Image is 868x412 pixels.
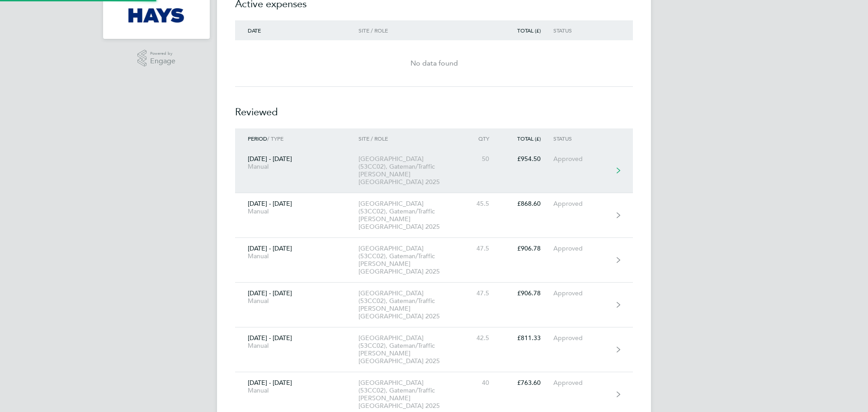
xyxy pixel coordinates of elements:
div: [GEOGRAPHIC_DATA] (53CC02), Gateman/Traffic [PERSON_NAME] [GEOGRAPHIC_DATA] 2025 [359,200,462,231]
div: £811.33 [502,334,553,342]
div: [DATE] - [DATE] [235,334,359,350]
div: 42.5 [462,334,502,342]
div: [DATE] - [DATE] [235,155,359,170]
div: £906.78 [502,245,553,252]
a: Go to home page [114,8,199,23]
div: Approved [553,379,609,387]
div: Manual [248,342,346,350]
a: [DATE] - [DATE]Manual[GEOGRAPHIC_DATA] (53CC02), Gateman/Traffic [PERSON_NAME] [GEOGRAPHIC_DATA] ... [235,238,633,283]
div: [GEOGRAPHIC_DATA] (53CC02), Gateman/Traffic [PERSON_NAME] [GEOGRAPHIC_DATA] 2025 [359,155,462,186]
div: [GEOGRAPHIC_DATA] (53CC02), Gateman/Traffic [PERSON_NAME] [GEOGRAPHIC_DATA] 2025 [359,245,462,275]
div: / Type [235,135,359,142]
div: Approved [553,245,609,252]
div: 40 [462,379,502,387]
div: Approved [553,155,609,163]
div: 50 [462,155,502,163]
span: Engage [150,57,175,65]
div: Approved [553,289,609,297]
div: Qty [462,135,502,142]
div: [GEOGRAPHIC_DATA] (53CC02), Gateman/Traffic [PERSON_NAME] [GEOGRAPHIC_DATA] 2025 [359,379,462,410]
a: Powered byEngage [137,50,176,67]
div: 47.5 [462,245,502,252]
div: £763.60 [502,379,553,387]
img: hays-logo-retina.png [128,8,185,23]
span: Powered by [150,50,175,57]
a: [DATE] - [DATE]Manual[GEOGRAPHIC_DATA] (53CC02), Gateman/Traffic [PERSON_NAME] [GEOGRAPHIC_DATA] ... [235,327,633,372]
div: £906.78 [502,289,553,297]
div: £954.50 [502,155,553,163]
a: [DATE] - [DATE]Manual[GEOGRAPHIC_DATA] (53CC02), Gateman/Traffic [PERSON_NAME] [GEOGRAPHIC_DATA] ... [235,148,633,193]
div: 45.5 [462,200,502,208]
div: Status [553,135,609,142]
div: [GEOGRAPHIC_DATA] (53CC02), Gateman/Traffic [PERSON_NAME] [GEOGRAPHIC_DATA] 2025 [359,334,462,365]
div: Manual [248,208,346,215]
div: 47.5 [462,289,502,297]
div: Manual [248,252,346,260]
div: Approved [553,334,609,342]
div: [DATE] - [DATE] [235,379,359,394]
h2: Reviewed [235,87,633,128]
div: Total (£) [502,27,553,33]
div: [DATE] - [DATE] [235,200,359,215]
div: [DATE] - [DATE] [235,289,359,305]
div: Site / Role [359,135,462,142]
div: [GEOGRAPHIC_DATA] (53CC02), Gateman/Traffic [PERSON_NAME] [GEOGRAPHIC_DATA] 2025 [359,289,462,320]
span: Period [248,135,267,142]
div: Site / Role [359,27,462,33]
div: Status [553,27,609,33]
div: Date [235,27,359,33]
div: Manual [248,163,346,170]
div: Manual [248,297,346,305]
div: Manual [248,387,346,394]
div: No data found [235,58,633,69]
div: [DATE] - [DATE] [235,245,359,260]
a: [DATE] - [DATE]Manual[GEOGRAPHIC_DATA] (53CC02), Gateman/Traffic [PERSON_NAME] [GEOGRAPHIC_DATA] ... [235,283,633,327]
div: Approved [553,200,609,208]
div: £868.60 [502,200,553,208]
div: Total (£) [502,135,553,142]
a: [DATE] - [DATE]Manual[GEOGRAPHIC_DATA] (53CC02), Gateman/Traffic [PERSON_NAME] [GEOGRAPHIC_DATA] ... [235,193,633,238]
